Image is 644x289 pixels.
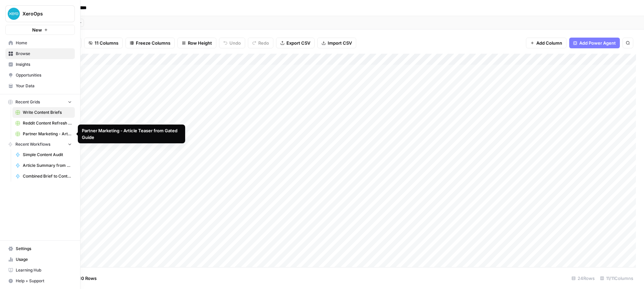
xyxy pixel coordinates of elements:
span: Write Content Briefs [23,109,72,115]
button: Row Height [177,38,216,48]
span: Add 10 Rows [70,275,97,282]
span: Redo [258,40,269,46]
span: Add Power Agent [579,40,616,46]
a: Usage [5,254,75,265]
span: Usage [16,256,72,262]
div: 11/11 Columns [597,273,636,284]
span: Import CSV [328,40,352,46]
span: Recent Grids [15,99,40,105]
button: New [5,25,75,35]
span: Learning Hub [16,267,72,273]
button: Redo [248,38,273,48]
button: Add Column [526,38,567,48]
a: Insights [5,59,75,70]
a: Partner Marketing - Article Teaser from Gated Guide [12,129,75,139]
img: XeroOps Logo [8,8,20,20]
span: 11 Columns [95,40,118,46]
span: Export CSV [286,40,310,46]
span: Home [16,40,72,46]
button: Help + Support [5,276,75,286]
span: Partner Marketing - Article Teaser from Gated Guide [23,131,72,137]
button: Freeze Columns [125,38,175,48]
button: Workspace: XeroOps [5,5,75,22]
span: Opportunities [16,72,72,78]
div: 24 Rows [569,273,597,284]
a: Your Data [5,81,75,91]
span: Insights [16,61,72,67]
a: Article Summary from Google Docs [12,160,75,171]
a: Write Content Briefs [12,107,75,118]
button: Undo [219,38,245,48]
a: Settings [5,243,75,254]
button: Export CSV [276,38,315,48]
button: Recent Grids [5,97,75,107]
span: Undo [229,40,241,46]
span: Simple Content Audit [23,152,72,158]
button: Recent Workflows [5,139,75,149]
span: New [32,27,42,33]
a: Simple Content Audit [12,149,75,160]
span: Browse [16,51,72,57]
a: Reddit Content Refresh - Single URL [12,118,75,129]
span: Recent Workflows [15,141,50,147]
a: Opportunities [5,70,75,81]
button: Add Power Agent [569,38,620,48]
span: XeroOps [22,10,63,17]
span: Settings [16,246,72,252]
span: Row Height [188,40,212,46]
a: Learning Hub [5,265,75,276]
a: Home [5,38,75,48]
span: Reddit Content Refresh - Single URL [23,120,72,126]
button: Import CSV [317,38,356,48]
a: Browse [5,48,75,59]
span: Combined Brief to Content - Reddit Test [23,173,72,179]
span: Article Summary from Google Docs [23,162,72,168]
span: Help + Support [16,278,72,284]
button: 11 Columns [84,38,123,48]
span: Add Column [536,40,562,46]
span: Your Data [16,83,72,89]
span: Freeze Columns [136,40,170,46]
a: Combined Brief to Content - Reddit Test [12,171,75,182]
